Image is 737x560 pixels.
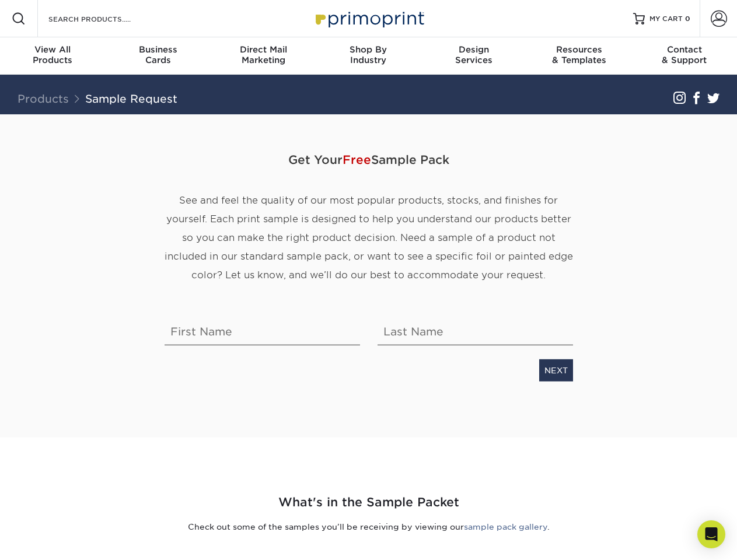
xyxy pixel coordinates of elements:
span: Design [421,44,526,55]
span: Business [105,44,210,55]
span: MY CART [649,14,683,24]
a: Products [18,92,69,105]
span: Free [343,153,371,167]
span: Shop By [316,44,421,55]
a: DesignServices [421,37,526,75]
input: SEARCH PRODUCTS..... [47,12,161,26]
div: Services [421,44,526,65]
a: NEXT [539,359,573,381]
div: Open Intercom Messenger [697,520,725,548]
span: Get Your Sample Pack [165,142,573,177]
span: See and feel the quality of our most popular products, stocks, and finishes for yourself. Each pr... [165,195,573,281]
div: & Support [632,44,737,65]
div: & Templates [526,44,631,65]
p: Check out some of the samples you’ll be receiving by viewing our . [27,521,710,533]
a: sample pack gallery [464,522,547,531]
div: Industry [316,44,421,65]
a: BusinessCards [105,37,210,75]
span: Contact [632,44,737,55]
a: Contact& Support [632,37,737,75]
span: Direct Mail [211,44,316,55]
img: Primoprint [310,6,427,31]
span: Resources [526,44,631,55]
a: Resources& Templates [526,37,631,75]
div: Marketing [211,44,316,65]
div: Cards [105,44,210,65]
a: Sample Request [85,92,177,105]
a: Shop ByIndustry [316,37,421,75]
h2: What's in the Sample Packet [27,494,710,512]
a: Direct MailMarketing [211,37,316,75]
span: 0 [685,15,690,23]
